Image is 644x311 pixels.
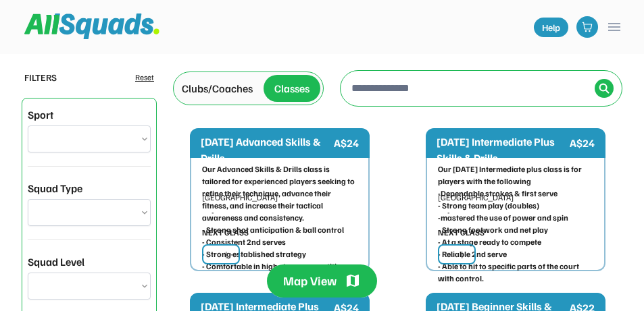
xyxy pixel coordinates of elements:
a: Help [534,18,568,37]
div: Map View [283,273,337,289]
div: | - [461,248,469,260]
div: FILTERS [24,70,57,84]
div: Reset [135,72,154,84]
div: Our Advanced Skills & Drills class is tailored for experienced players seeking to refine their te... [202,163,357,273]
div: A$24 [334,135,359,151]
div: Classes [274,80,309,96]
div: [GEOGRAPHIC_DATA] [202,192,357,204]
div: [GEOGRAPHIC_DATA] [438,192,593,204]
img: Icon%20%2838%29.svg [599,83,610,94]
button: menu [606,19,622,35]
div: A$24 [570,135,595,151]
div: NEXT CLASS [202,227,249,239]
div: - [447,206,593,219]
img: yH5BAEAAAAALAAAAAABAAEAAAIBRAA7 [209,249,220,260]
div: | - [225,248,233,260]
img: shopping-cart-01%20%281%29.svg [582,22,593,32]
div: - [212,206,357,219]
div: NEXT CLASS [438,227,485,239]
div: Sport [28,107,53,123]
div: Clubs/Coaches [182,80,253,96]
div: [DATE] Intermediate Plus Skills & Drills [437,134,567,166]
img: Squad%20Logo.svg [24,13,159,39]
img: yH5BAEAAAAALAAAAAABAAEAAAIBRAA7 [445,249,455,260]
div: Squad Type [28,180,82,196]
div: [DATE] Advanced Skills & Drills [201,134,331,166]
